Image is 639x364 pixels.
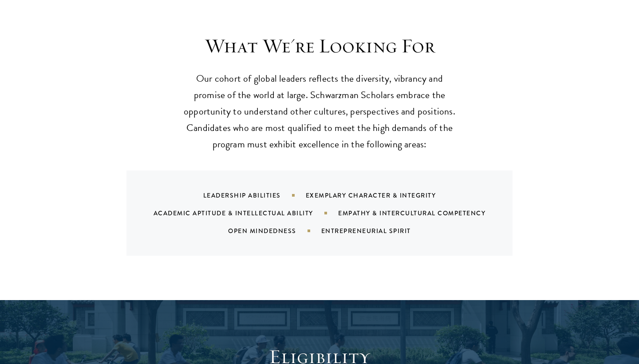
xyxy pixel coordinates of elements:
[228,226,321,235] div: Open Mindedness
[338,209,508,218] div: Empathy & Intercultural Competency
[321,226,433,235] div: Entrepreneurial Spirit
[306,191,458,200] div: Exemplary Character & Integrity
[182,34,457,59] h3: What We're Looking For
[203,191,306,200] div: Leadership Abilities
[182,71,457,153] p: Our cohort of global leaders reflects the diversity, vibrancy and promise of the world at large. ...
[154,209,338,218] div: Academic Aptitude & Intellectual Ability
